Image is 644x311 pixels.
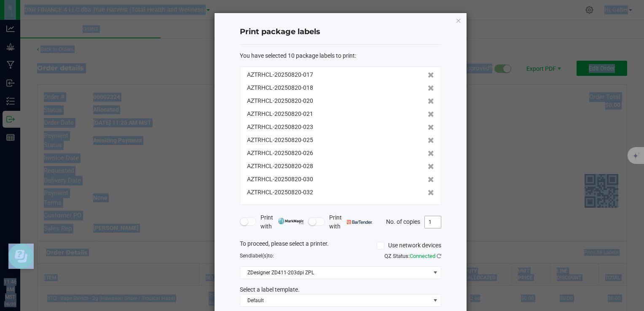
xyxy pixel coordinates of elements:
span: QZ Status: [384,253,441,259]
span: AZTRHCL-20250820-026 [247,149,313,158]
div: : [240,51,441,60]
span: AZTRHCL-20250820-023 [247,123,313,131]
span: No. of copies [386,218,420,225]
iframe: Resource center [8,244,34,269]
div: To proceed, please select a printer. [233,239,448,252]
span: ZDesigner ZD411-203dpi ZPL [240,267,430,279]
span: AZTRHCL-20250820-020 [247,97,313,105]
label: Use network devices [377,241,441,250]
span: AZTRHCL-20250820-030 [247,175,313,184]
span: AZTRHCL-20250820-018 [247,83,313,92]
span: AZTRHCL-20250820-017 [247,70,313,79]
h4: Print package labels [240,27,441,38]
span: Default [240,295,430,306]
span: AZTRHCL-20250820-028 [247,162,313,171]
div: Select a label template. [233,285,448,294]
span: AZTRHCL-20250820-021 [247,110,313,118]
span: Print with [329,213,373,231]
span: AZTRHCL-20250820-025 [247,136,313,145]
img: bartender.png [347,220,373,224]
span: Print with [260,213,304,231]
span: Send to: [240,253,274,259]
span: Connected [410,253,435,259]
span: You have selected 10 package labels to print [240,52,355,59]
img: mark_magic_cybra.png [278,218,304,224]
span: AZTRHCL-20250820-032 [247,188,313,197]
span: label(s) [251,253,268,259]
